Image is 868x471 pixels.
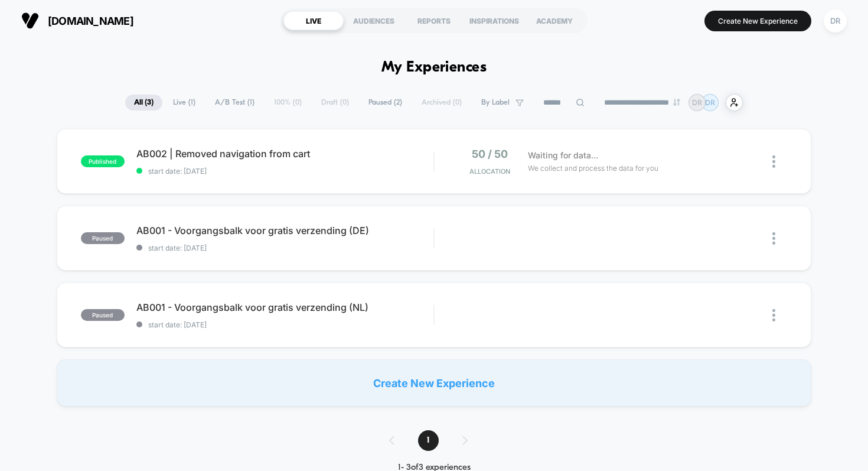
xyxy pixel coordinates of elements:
span: paused [81,232,125,244]
span: By Label [481,98,510,107]
div: INSPIRATIONS [464,11,524,30]
span: Paused ( 2 ) [360,95,411,111]
img: close [772,232,775,245]
span: AB001 - Voorgangsbalk voor gratis verzending (NL) [136,301,434,313]
span: start date: [DATE] [136,243,434,252]
span: published [81,155,125,167]
img: end [673,99,680,106]
span: Allocation [469,167,510,176]
span: All ( 3 ) [125,95,162,111]
span: start date: [DATE] [136,320,434,329]
span: Waiting for data... [528,149,598,162]
span: paused [81,309,125,321]
span: A/B Test ( 1 ) [206,95,263,111]
div: DR [824,9,847,33]
span: AB001 - Voorgangsbalk voor gratis verzending (DE) [136,225,434,236]
span: 1 [418,430,439,451]
div: ACADEMY [524,11,585,30]
h1: My Experiences [381,59,487,76]
div: AUDIENCES [344,11,404,30]
img: close [772,309,775,321]
button: [DOMAIN_NAME] [18,11,137,30]
div: LIVE [283,11,344,30]
button: DR [820,9,850,33]
div: REPORTS [404,11,464,30]
p: DR [692,98,702,107]
img: Visually logo [21,12,39,30]
span: start date: [DATE] [136,167,434,176]
span: 50 / 50 [472,148,508,160]
p: DR [705,98,715,107]
span: [DOMAIN_NAME] [48,15,133,27]
span: We collect and process the data for you [528,163,658,174]
div: Create New Experience [57,359,812,407]
button: Create New Experience [704,11,811,31]
span: Live ( 1 ) [164,95,204,111]
img: close [772,155,775,168]
span: AB002 | Removed navigation from cart [136,148,434,160]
